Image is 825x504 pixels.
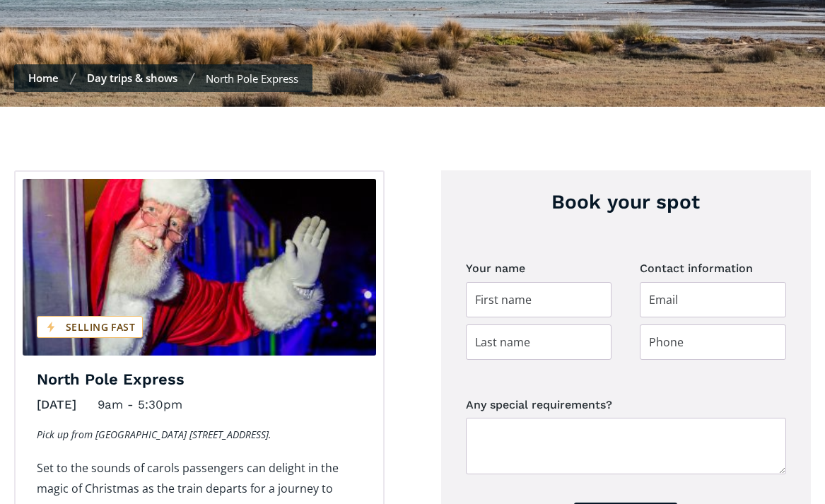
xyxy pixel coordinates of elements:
input: Phone [640,324,786,360]
a: Home [28,71,59,85]
a: Day trips & shows [87,71,177,85]
legend: Contact information [640,258,753,279]
div: Selling fast [37,316,143,338]
input: Last name [466,324,612,360]
nav: Breadcrumbs [14,64,312,92]
input: First name [466,282,612,317]
p: Pick up from [GEOGRAPHIC_DATA] [STREET_ADDRESS]. [37,426,362,443]
div: [DATE] [37,394,76,416]
label: Any special requirements? [466,395,787,414]
h3: Book your spot [466,188,787,216]
img: North Pole Express Train [23,179,376,356]
div: North Pole Express [206,71,298,86]
div: 9am - 5:30pm [98,394,182,416]
input: Email [640,282,786,317]
legend: Your name [466,258,525,279]
h3: North Pole Express [37,370,362,390]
